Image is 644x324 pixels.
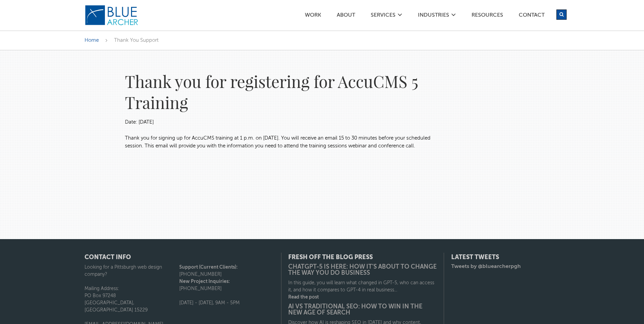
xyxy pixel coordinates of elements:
h4: Fresh Off the Blog Press [288,254,437,260]
span: Thank You Support [114,38,159,43]
strong: New Project Inquiries: [179,279,230,284]
a: Resources [471,13,503,20]
a: ABOUT [336,13,355,20]
p: Mailing Address: PO Box 97248 [GEOGRAPHIC_DATA], [GEOGRAPHIC_DATA] 15229 [85,285,180,314]
h1: Thank you for registering for AccuCMS 5 Training [125,71,437,113]
img: Blue Archer Logo [85,5,139,26]
p: ​Thank you for signing up for AccuCMS training at 1 p.m. on [DATE]. You will receive an email 15 ... [125,134,437,150]
p: [PHONE_NUMBER] [179,278,274,292]
h4: CONTACT INFO [85,254,274,260]
h4: Latest Tweets [451,254,560,260]
p: [DATE] - [DATE], 9AM - 5PM [179,300,274,307]
a: Home [85,38,99,43]
a: Read the post [288,294,437,301]
p: Looking for a Pittsburgh web design company? [85,264,180,278]
a: Tweets by @bluearcherpgh [451,264,521,269]
strong: Support (Current Clients): [179,265,238,270]
a: Contact [518,13,545,20]
p: Date: [DATE] [125,119,437,126]
p: In this guide, you will learn what changed in GPT-5, who can access it, and how it compares to GP... [288,280,437,294]
a: Work [305,13,321,20]
a: Industries [418,13,449,20]
a: SERVICES [370,13,396,20]
p: [PHONE_NUMBER] [179,264,274,278]
a: ChatGPT-5 is Here: How It’s About to Change the Way You Do Business [288,264,437,276]
a: AI vs Traditional SEO: How to Win in the New Age of Search [288,304,437,316]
